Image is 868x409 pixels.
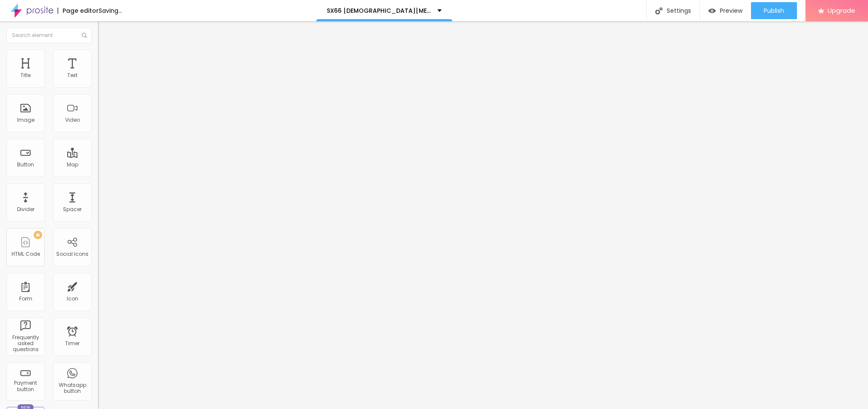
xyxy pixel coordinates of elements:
div: Video [65,117,80,123]
div: Saving... [99,8,122,14]
div: Social Icons [56,251,89,257]
div: Page editor [57,8,99,14]
div: Text [67,72,77,78]
button: Publish [751,2,797,19]
iframe: Editor [98,21,868,409]
div: Timer [65,340,80,346]
p: SX66 [DEMOGRAPHIC_DATA][MEDICAL_DATA] [GEOGRAPHIC_DATA] [327,8,431,14]
img: Icone [655,7,662,14]
div: Icon [67,296,78,302]
img: Icone [82,33,87,38]
div: Title [20,72,31,78]
div: Spacer [63,206,82,212]
div: Payment button [9,380,42,392]
img: view-1.svg [708,7,716,14]
button: Preview [700,2,751,19]
span: Upgrade [828,7,855,14]
span: Preview [720,7,742,14]
input: Search element [6,28,91,43]
div: Map [67,162,78,168]
div: Button [17,162,34,168]
span: Publish [764,7,784,14]
div: Form [19,296,32,302]
div: Divider [17,206,34,212]
div: Image [17,117,34,123]
div: Frequently asked questions [9,335,42,353]
div: Whatsapp button [55,382,89,395]
div: HTML Code [11,251,40,257]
